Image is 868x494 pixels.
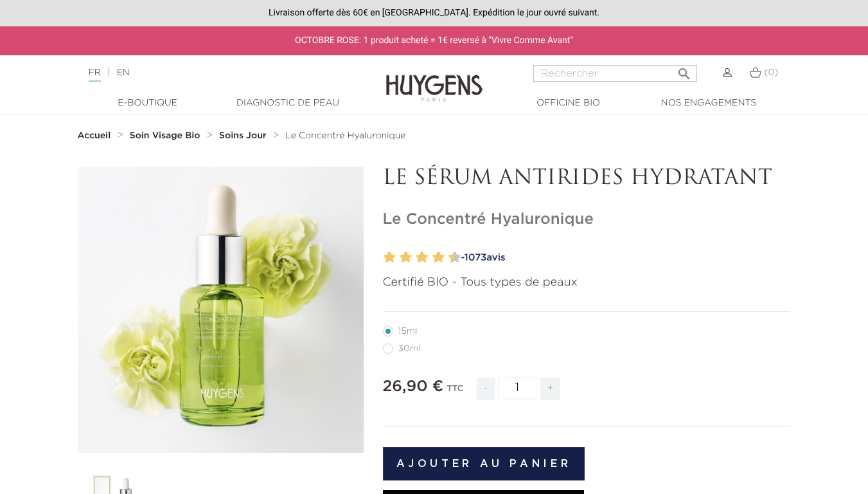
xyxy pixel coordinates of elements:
[397,248,402,267] label: 3
[383,379,444,394] span: 26,90 €
[116,68,129,77] a: EN
[447,375,463,410] div: TTC
[451,248,461,267] label: 10
[82,65,352,80] div: |
[383,167,791,191] p: LE SÉRUM ANTIRIDES HYDRATANT
[386,54,483,104] img: Huygens
[219,131,269,141] a: Soins Jour
[383,343,436,354] label: 30ml
[457,248,791,268] a: -1073avis
[84,96,212,110] a: E-Boutique
[533,65,697,82] input: Rechercher
[498,377,536,399] input: Quantité
[465,253,487,262] span: 1073
[419,248,429,267] label: 6
[477,378,495,400] span: -
[644,96,773,110] a: Nos engagements
[435,248,445,267] label: 8
[402,248,412,267] label: 4
[540,378,561,400] span: +
[130,131,204,141] a: Soin Visage Bio
[446,248,450,267] label: 9
[130,131,200,140] strong: Soin Visage Bio
[383,326,433,336] label: 15ml
[386,248,396,267] label: 2
[219,131,267,140] strong: Soins Jour
[383,210,791,229] h1: Le Concentré Hyaluronique
[383,447,585,480] button: Ajouter au panier
[78,131,111,140] strong: Accueil
[504,96,633,110] a: Officine Bio
[224,96,352,110] a: Diagnostic de peau
[78,131,114,141] a: Accueil
[677,62,692,78] i: 
[381,248,385,267] label: 1
[285,131,405,140] span: Le Concentré Hyaluronique
[429,248,434,267] label: 7
[673,61,696,78] button: 
[285,131,405,141] a: Le Concentré Hyaluronique
[764,68,778,77] span: (0)
[413,248,418,267] label: 5
[383,274,791,291] p: Certifié BIO - Tous types de peaux
[89,68,101,82] a: FR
